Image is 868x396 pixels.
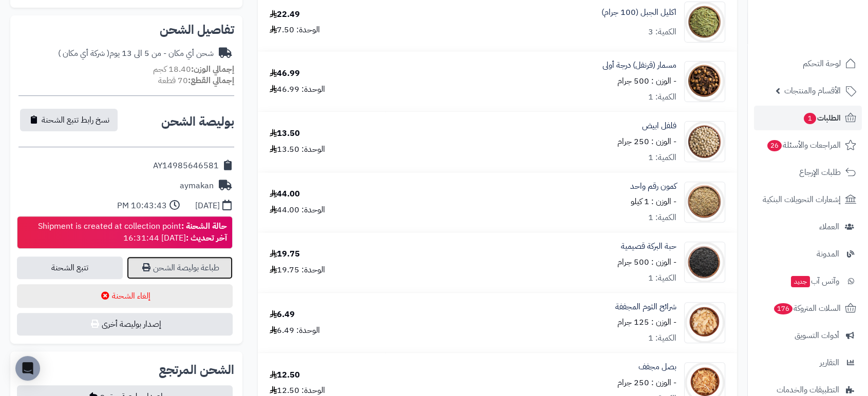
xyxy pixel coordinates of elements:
[754,133,862,157] a: المراجعات والأسئلة26
[615,301,676,313] a: شرائح الثوم المجففة
[685,2,725,43] img: %20%D8%A7%D9%84%D8%AC%D8%A8%D9%84-90x90.jpg
[181,220,227,232] strong: حالة الشحنة :
[754,269,862,293] a: وآتس آبجديد
[795,328,839,343] span: أدوات التسويق
[754,350,862,375] a: التقارير
[754,160,862,185] a: طلبات الإرجاع
[270,325,320,336] div: الوحدة: 6.49
[270,248,300,260] div: 19.75
[270,9,300,21] div: 22.49
[188,74,234,87] strong: إجمالي القطع:
[630,181,676,192] a: كمون رقم واحد
[153,63,234,75] small: 18.40 كجم
[791,276,810,287] span: جديد
[601,7,676,18] a: اكليل الجبل (100 جرام)
[621,241,676,252] a: حبة البركة قصيمية
[754,187,862,212] a: إشعارات التحويلات البنكية
[17,313,233,335] button: إصدار بوليصة أخرى
[270,144,325,155] div: الوحدة: 13.50
[191,63,234,75] strong: إجمالي الوزن:
[270,84,325,95] div: الوحدة: 46.99
[820,355,839,370] span: التقارير
[766,138,841,152] span: المراجعات والأسئلة
[648,91,676,103] div: الكمية: 1
[638,361,676,373] a: بصل مجفف
[42,114,109,126] span: نسخ رابط تتبع الشحنة
[58,47,109,60] span: ( شركة أي مكان )
[17,284,233,308] button: إلغاء الشحنة
[798,8,858,29] img: logo-2.png
[642,120,676,132] a: فلفل ابيض
[270,128,300,140] div: 13.50
[17,256,123,279] a: تتبع الشحنة
[784,84,841,98] span: الأقسام والمنتجات
[18,24,234,36] h2: تفاصيل الشحن
[180,180,214,192] div: aymakan
[648,26,676,38] div: الكمية: 3
[754,242,862,266] a: المدونة
[631,195,676,208] small: - الوزن : 1 كيلو
[127,256,233,279] a: طباعة بوليصة الشحن
[648,152,676,164] div: الكمية: 1
[270,369,300,381] div: 12.50
[648,332,676,344] div: الكمية: 1
[117,200,167,212] div: 10:43:43 PM
[270,309,295,321] div: 6.49
[602,60,676,71] a: مسمار (قرنفل) درجة أولى
[270,204,325,216] div: الوحدة: 44.00
[754,323,862,348] a: أدوات التسويق
[773,303,793,314] span: 176
[799,165,841,180] span: طلبات الإرجاع
[186,232,227,244] strong: آخر تحديث :
[648,212,676,224] div: الكمية: 1
[270,68,300,80] div: 46.99
[153,160,219,172] div: AY14985646581
[159,364,234,376] h2: الشحن المرتجع
[773,301,841,315] span: السلات المتروكة
[15,356,40,381] div: Open Intercom Messenger
[685,302,725,343] img: 1628190917-Garlic-90x90.jpg
[58,48,214,60] div: شحن أي مكان - من 5 الى 13 يوم
[685,121,725,162] img: _%D8%A3%D8%A8%D9%8A%D8%B6-90x90.jpg
[270,264,325,276] div: الوحدة: 19.75
[617,256,676,268] small: - الوزن : 500 جرام
[817,247,839,261] span: المدونة
[38,221,227,244] div: Shipment is created at collection point [DATE] 16:31:44
[685,61,725,102] img: _%D9%82%D8%B1%D9%86%D9%82%D9%84-90x90.jpg
[617,316,676,328] small: - الوزن : 125 جرام
[270,24,320,36] div: الوحدة: 7.50
[617,377,676,389] small: - الوزن : 250 جرام
[803,112,816,124] span: 1
[617,75,676,87] small: - الوزن : 500 جرام
[754,296,862,321] a: السلات المتروكة176
[754,51,862,76] a: لوحة التحكم
[195,200,220,212] div: [DATE]
[270,188,300,200] div: 44.00
[648,272,676,284] div: الكمية: 1
[803,56,841,71] span: لوحة التحكم
[803,111,841,125] span: الطلبات
[685,242,725,283] img: black%20caraway-90x90.jpg
[20,109,118,131] button: نسخ رابط تتبع الشحنة
[158,74,234,87] small: 70 قطعة
[754,106,862,130] a: الطلبات1
[763,192,841,207] span: إشعارات التحويلات البنكية
[754,214,862,239] a: العملاء
[767,140,782,151] span: 26
[819,220,839,234] span: العملاء
[161,115,234,128] h2: بوليصة الشحن
[685,182,725,223] img: Cumin-90x90.jpg
[790,274,839,288] span: وآتس آب
[617,135,676,148] small: - الوزن : 250 جرام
